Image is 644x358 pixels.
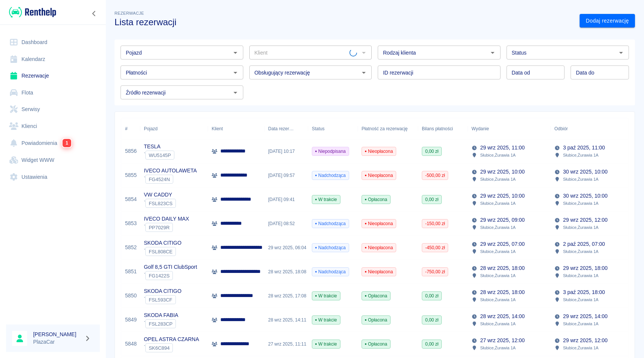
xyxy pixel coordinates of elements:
[144,215,189,223] p: IVECO DAILY MAX
[563,168,607,176] p: 30 wrz 2025, 10:00
[571,66,629,79] input: DD.MM.YYYY
[568,123,578,134] button: Sort
[212,118,223,139] div: Klient
[563,216,607,224] p: 29 wrz 2025, 12:00
[563,264,607,272] p: 29 wrz 2025, 18:00
[362,148,396,155] span: Nieopłacona
[362,196,390,203] span: Opłacona
[6,67,100,84] a: Rezerwacje
[264,118,308,139] div: Data rezerwacji
[480,192,525,200] p: 29 wrz 2025, 10:00
[480,344,516,351] p: Słubice , Żurawia 1A
[480,264,525,272] p: 28 wrz 2025, 18:00
[480,152,516,158] p: Słubice , Żurawia 1A
[125,219,137,227] a: 5853
[563,344,598,351] p: Słubice , Żurawia 1A
[422,341,441,347] span: 0,00 zł
[125,340,137,348] a: 5848
[264,308,308,332] div: 28 wrz 2025, 14:11
[362,172,396,179] span: Nieopłacona
[264,187,308,212] div: [DATE] 09:41
[230,87,241,98] button: Otwórz
[144,223,189,232] div: `
[362,118,408,139] div: Płatność za rezerwację
[308,118,358,139] div: Status
[146,201,175,206] span: FSL823CS
[33,338,81,346] p: PlazaCar
[507,66,565,79] input: DD.MM.YYYY
[563,312,607,320] p: 29 wrz 2025, 14:00
[6,84,100,101] a: Flota
[362,292,390,299] span: Opłacona
[312,268,349,275] span: Nadchodząca
[563,176,598,183] p: Słubice , Żurawia 1A
[146,152,174,158] span: WU5145P
[580,14,635,28] a: Dodaj rezerwację
[144,311,178,319] p: SKODA FABIA
[359,67,369,78] button: Otwórz
[563,240,605,248] p: 2 paź 2025, 07:00
[563,144,605,152] p: 3 paź 2025, 11:00
[480,320,516,327] p: Słubice , Żurawia 1A
[312,220,349,227] span: Nadchodząca
[144,167,197,175] p: IVECO AUTOLAWETA
[312,148,349,155] span: Niepodpisana
[264,260,308,284] div: 28 wrz 2025, 18:08
[563,320,598,327] p: Słubice , Żurawia 1A
[144,175,197,184] div: `
[362,220,396,227] span: Nieopłacona
[468,118,551,139] div: Wydanie
[563,200,598,207] p: Słubice , Żurawia 1A
[480,216,525,224] p: 29 wrz 2025, 09:00
[422,292,441,299] span: 0,00 zł
[125,292,137,300] a: 5850
[6,152,100,169] a: Widget WWW
[563,337,607,344] p: 29 wrz 2025, 12:00
[114,11,144,15] span: Rezerwacje
[480,288,525,296] p: 28 wrz 2025, 18:00
[144,151,174,160] div: `
[125,118,128,139] div: #
[6,118,100,135] a: Klienci
[125,244,137,251] a: 5852
[489,123,499,134] button: Sort
[312,244,349,251] span: Nadchodząca
[33,331,81,338] h6: [PERSON_NAME]
[144,319,178,328] div: `
[422,244,448,251] span: -450,00 zł
[480,240,525,248] p: 29 wrz 2025, 07:00
[312,118,325,139] div: Status
[480,248,516,255] p: Słubice , Żurawia 1A
[362,341,390,347] span: Opłacona
[563,288,605,296] p: 3 paź 2025, 18:00
[144,295,182,304] div: `
[480,176,516,183] p: Słubice , Żurawia 1A
[264,163,308,187] div: [DATE] 09:57
[146,345,172,351] span: SK6C894
[312,172,349,179] span: Nadchodząca
[144,271,197,280] div: `
[144,335,199,343] p: OPEL ASTRA CZARNA
[9,6,56,18] img: Renthelp logo
[89,9,100,18] button: Zwiń nawigację
[146,249,175,254] span: FSL808CE
[362,244,396,251] span: Nieopłacona
[362,268,396,275] span: Nieopłacona
[480,296,516,303] p: Słubice , Żurawia 1A
[422,118,453,139] div: Bilans płatności
[125,195,137,203] a: 5854
[268,118,294,139] div: Data rezerwacji
[121,118,140,139] div: #
[563,152,598,158] p: Słubice , Żurawia 1A
[422,196,441,203] span: 0,00 zł
[114,17,574,27] h3: Lista rezerwacji
[264,284,308,308] div: 28 wrz 2025, 17:08
[358,118,418,139] div: Płatność za rezerwację
[480,144,525,152] p: 29 wrz 2025, 11:00
[230,67,241,78] button: Otwórz
[422,148,441,155] span: 0,00 zł
[6,6,56,18] a: Renthelp logo
[551,118,633,139] div: Odbiór
[140,118,208,139] div: Pojazd
[144,263,197,271] p: Golf 8,5 GTI ClubSport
